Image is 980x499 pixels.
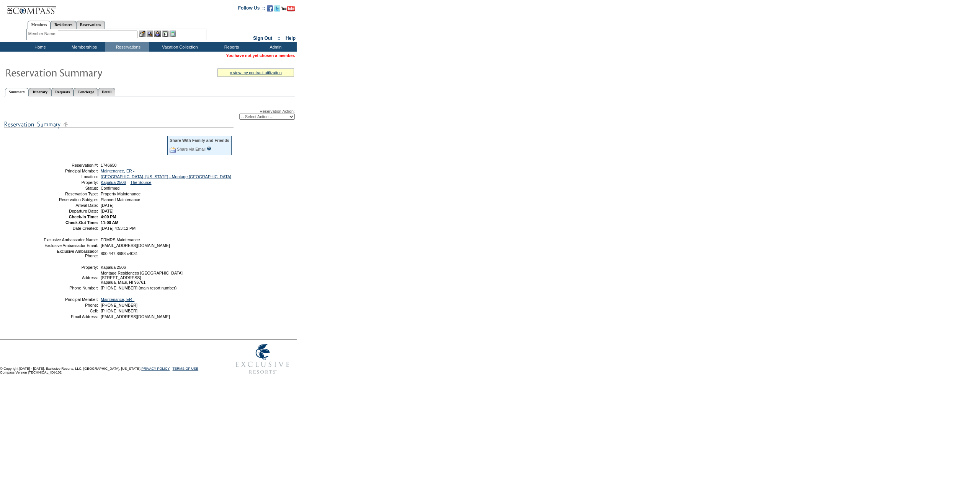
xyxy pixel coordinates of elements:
span: [PHONE_NUMBER] (main resort number) [101,286,176,290]
a: Subscribe to our YouTube Channel [281,8,295,12]
td: Reservation #: [43,163,98,167]
a: Reservations [76,21,105,29]
img: Subscribe to our YouTube Channel [281,6,295,11]
span: Kapalua 2506 [101,265,126,270]
img: subTtlResSummary.gif [4,120,234,129]
a: Summary [5,88,29,96]
a: Kapalua 2506 [101,180,126,185]
a: Become our fan on Facebook [267,8,273,12]
a: The Source [130,180,151,185]
td: Phone Number: [43,286,98,290]
td: Cell: [43,309,98,313]
a: Sign Out [253,36,272,41]
td: Reports [209,42,253,52]
td: Property: [43,180,98,185]
span: Confirmed [101,186,119,190]
td: Exclusive Ambassador Name: [43,237,98,242]
td: Reservation Type: [43,192,98,196]
span: ERMRS Maintenance [101,237,140,242]
span: [EMAIL_ADDRESS][DOMAIN_NAME] [101,314,170,319]
img: Follow us on Twitter [274,5,280,11]
a: Concierge [73,88,98,96]
td: Location: [43,174,98,179]
td: Exclusive Ambassador Email: [43,243,98,248]
span: 800.447.8988 x4031 [101,251,138,256]
td: Vacation Collection [149,42,209,52]
td: Follow Us :: [238,5,265,14]
td: Arrival Date: [43,203,98,208]
a: Maintenance, ER - [101,297,134,302]
a: Residences [51,21,76,29]
td: Address: [43,271,98,284]
td: Exclusive Ambassador Phone: [43,249,98,258]
a: Itinerary [29,88,51,96]
div: Share With Family and Friends [170,138,229,143]
img: Impersonate [154,31,161,37]
a: Requests [51,88,73,96]
td: Memberships [61,42,105,52]
span: 4:00 PM [101,215,116,219]
a: Share via Email [177,147,206,151]
img: Exclusive Resorts [228,340,297,378]
span: Planned Maintenance [101,197,140,202]
strong: Check-Out Time: [65,220,98,225]
td: Property: [43,265,98,270]
td: Departure Date: [43,209,98,213]
td: Date Created: [43,226,98,231]
span: [DATE] [101,209,114,213]
a: Detail [98,88,116,96]
img: Reservations [162,31,168,37]
a: » view my contract utilization [230,70,282,75]
img: Reservaton Summary [5,65,158,80]
a: [GEOGRAPHIC_DATA], [US_STATE] - Montage [GEOGRAPHIC_DATA] [101,174,231,179]
td: Admin [253,42,297,52]
a: Maintenance, ER - [101,169,134,173]
a: PRIVACY POLICY [141,367,170,371]
td: Reservation Subtype: [43,197,98,202]
td: Principal Member: [43,297,98,302]
td: Principal Member: [43,169,98,173]
span: [EMAIL_ADDRESS][DOMAIN_NAME] [101,243,170,248]
span: 1746650 [101,163,117,167]
span: [DATE] [101,203,114,208]
span: 11:00 AM [101,220,118,225]
img: b_calculator.gif [170,31,176,37]
a: Members [28,21,51,29]
div: Reservation Action: [4,109,295,120]
span: [PHONE_NUMBER] [101,303,137,307]
a: Help [286,36,296,41]
td: Status: [43,186,98,190]
span: [PHONE_NUMBER] [101,309,137,313]
div: Member Name: [28,31,58,37]
strong: Check-In Time: [69,215,98,219]
a: TERMS OF USE [173,367,199,371]
input: What is this? [207,146,211,151]
td: Email Address: [43,314,98,319]
img: View [147,31,153,37]
span: Property Maintenance [101,192,140,196]
td: Phone: [43,303,98,307]
span: Montage Residences [GEOGRAPHIC_DATA] [STREET_ADDRESS] Kapalua, Maui, HI 96761 [101,271,183,284]
span: You have not yet chosen a member. [226,53,295,58]
span: :: [278,36,281,41]
td: Reservations [105,42,149,52]
img: Become our fan on Facebook [267,5,273,11]
span: [DATE] 4:53:12 PM [101,226,136,231]
a: Follow us on Twitter [274,8,280,12]
img: b_edit.gif [139,31,145,37]
td: Home [17,42,61,52]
